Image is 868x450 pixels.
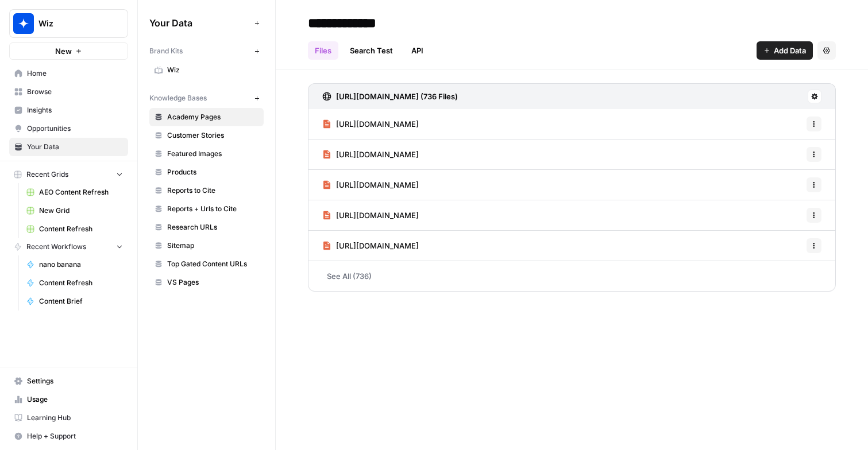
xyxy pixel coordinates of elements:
span: Home [27,68,123,79]
button: Add Data [757,41,813,60]
a: nano banana [21,255,128,274]
a: Usage [9,390,128,409]
span: AEO Content Refresh [39,187,123,197]
button: New [9,42,128,60]
a: Search Test [343,41,400,60]
a: Content Brief [21,292,128,311]
span: New [55,45,72,57]
a: [URL][DOMAIN_NAME] [322,170,419,200]
span: [URL][DOMAIN_NAME] [336,210,419,221]
a: Products [149,163,264,181]
a: Customer Stories [149,126,264,145]
a: Browse [9,83,128,101]
a: Insights [9,101,128,119]
span: Recent Grids [26,169,68,180]
a: [URL][DOMAIN_NAME] (736 Files) [322,84,458,109]
a: Sitemap [149,236,264,255]
button: Workspace: Wiz [9,9,128,38]
button: Recent Grids [9,166,128,183]
span: Settings [27,376,123,386]
span: [URL][DOMAIN_NAME] [336,179,419,191]
span: Browse [27,87,123,97]
span: Insights [27,105,123,115]
span: [URL][DOMAIN_NAME] [336,118,419,130]
span: Your Data [27,142,123,152]
a: Research URLs [149,218,264,236]
span: Usage [27,394,123,405]
a: Content Refresh [21,220,128,238]
a: Content Refresh [21,274,128,292]
span: Academy Pages [167,112,259,122]
a: [URL][DOMAIN_NAME] [322,200,419,230]
a: Academy Pages [149,108,264,126]
a: Home [9,64,128,83]
span: Opportunities [27,123,123,134]
a: Settings [9,372,128,390]
span: Recent Workflows [26,242,86,252]
span: Featured Images [167,149,259,159]
span: Products [167,167,259,177]
span: Learning Hub [27,413,123,423]
a: Reports + Urls to Cite [149,200,264,218]
a: Files [308,41,338,60]
a: Wiz [149,61,264,79]
span: Wiz [38,18,108,29]
span: Reports + Urls to Cite [167,204,259,214]
span: Content Refresh [39,224,123,234]
a: API [404,41,430,60]
span: nano banana [39,259,123,270]
span: Your Data [149,16,250,30]
a: Reports to Cite [149,181,264,200]
a: Top Gated Content URLs [149,255,264,273]
button: Recent Workflows [9,238,128,255]
span: Knowledge Bases [149,93,207,103]
a: New Grid [21,201,128,220]
a: AEO Content Refresh [21,183,128,201]
a: [URL][DOMAIN_NAME] [322,231,419,261]
span: Wiz [167,65,259,75]
span: Help + Support [27,431,123,441]
a: [URL][DOMAIN_NAME] [322,139,419,169]
span: Sitemap [167,240,259,251]
button: Help + Support [9,427,128,445]
a: Learning Hub [9,409,128,427]
h3: [URL][DOMAIN_NAME] (736 Files) [336,91,458,102]
span: Content Brief [39,296,123,307]
a: Opportunities [9,119,128,138]
span: VS Pages [167,277,259,288]
span: [URL][DOMAIN_NAME] [336,240,419,251]
span: New Grid [39,205,123,216]
span: Customer Stories [167,130,259,141]
a: [URL][DOMAIN_NAME] [322,109,419,139]
a: VS Pages [149,273,264,292]
span: Add Data [774,45,806,56]
a: Your Data [9,138,128,156]
img: Wiz Logo [13,13,34,34]
span: Top Gated Content URLs [167,259,259,269]
span: [URL][DOMAIN_NAME] [336,149,419,160]
span: Research URLs [167,222,259,232]
a: Featured Images [149,145,264,163]
span: Content Refresh [39,278,123,288]
a: See All (736) [308,261,836,291]
span: Reports to Cite [167,185,259,196]
span: Brand Kits [149,46,183,56]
